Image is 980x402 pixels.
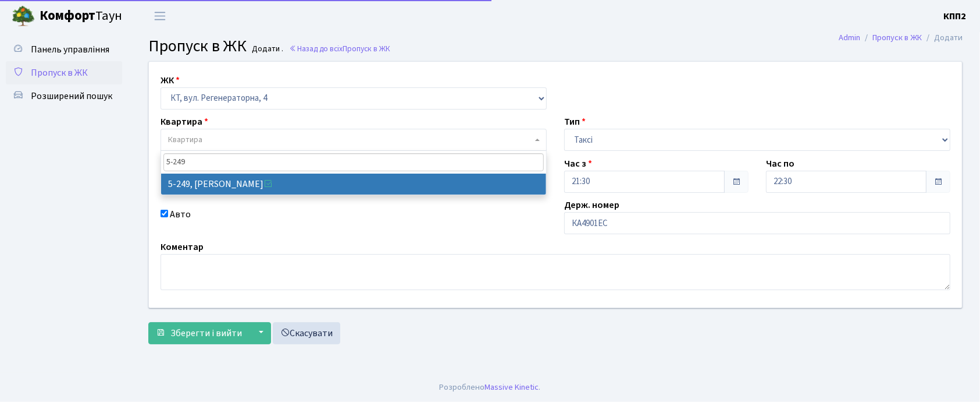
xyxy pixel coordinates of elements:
[170,327,242,340] span: Зберегти і вийти
[40,6,122,26] span: Таун
[250,44,284,54] small: Додати .
[12,5,35,28] img: logo.png
[161,73,180,87] label: ЖК
[440,381,541,394] div: Розроблено .
[6,38,122,61] a: Панель управління
[564,198,619,212] label: Держ. номер
[922,31,963,44] li: Додати
[766,157,794,171] label: Час по
[161,240,204,254] label: Коментар
[872,31,922,44] a: Пропуск в ЖК
[170,207,191,221] label: Авто
[273,322,340,344] a: Скасувати
[289,43,390,54] a: Назад до всіхПропуск в ЖК
[564,157,592,171] label: Час з
[31,43,109,56] span: Панель управління
[161,174,546,195] li: 5-249, [PERSON_NAME]
[6,61,122,84] a: Пропуск в ЖК
[40,6,95,25] b: Комфорт
[161,115,208,129] label: Квартира
[148,322,250,344] button: Зберегти і вийти
[6,84,122,108] a: Розширений пошук
[31,66,88,79] span: Пропуск в ЖК
[485,381,539,393] a: Massive Kinetic
[343,43,390,54] span: Пропуск в ЖК
[564,212,950,234] input: АА1234АА
[839,31,860,44] a: Admin
[31,90,112,103] span: Розширений пошук
[564,115,586,129] label: Тип
[943,9,966,23] a: КПП2
[821,26,980,50] nav: breadcrumb
[168,134,202,146] span: Квартира
[148,34,247,58] span: Пропуск в ЖК
[145,6,174,26] button: Переключити навігацію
